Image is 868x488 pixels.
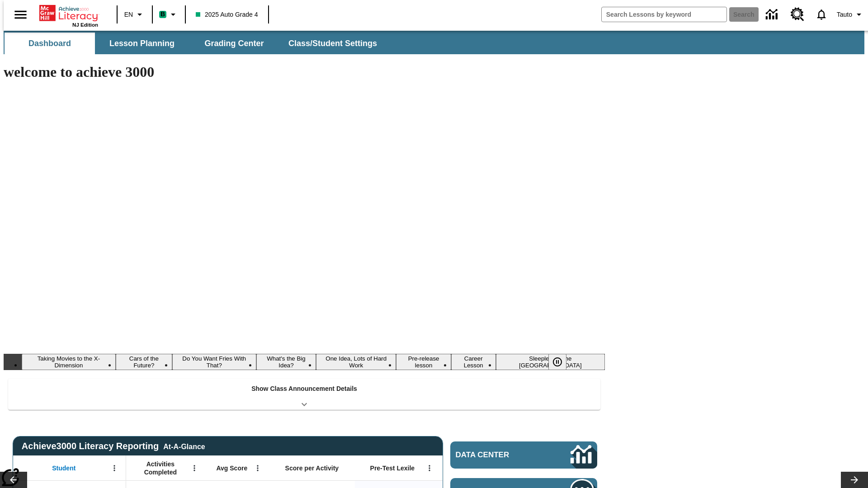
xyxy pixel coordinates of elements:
button: Open Menu [108,461,121,475]
div: SubNavbar [4,33,385,54]
div: SubNavbar [4,31,864,54]
button: Slide 2 Cars of the Future? [116,354,172,370]
p: Show Class Announcement Details [251,384,357,394]
a: Data Center [450,441,597,469]
button: Open Menu [188,461,201,475]
button: Slide 6 Pre-release lesson [396,354,451,370]
input: search field [602,7,726,22]
button: Lesson Planning [97,33,187,54]
button: Slide 8 Sleepless in the Animal Kingdom [496,354,605,370]
button: Class/Student Settings [281,33,384,54]
a: Resource Center, Will open in new tab [785,2,810,27]
button: Profile/Settings [833,6,868,23]
button: Slide 5 One Idea, Lots of Hard Work [316,354,396,370]
button: Open Menu [251,461,264,475]
button: Language: EN, Select a language [120,6,149,23]
button: Open Menu [423,461,436,475]
span: Data Center [456,450,540,460]
span: Pre-Test Lexile [370,464,415,472]
button: Grading Center [189,33,279,54]
a: Data Center [760,2,785,27]
span: NJ Edition [72,22,98,28]
span: Score per Activity [285,464,339,472]
button: Lesson carousel, Next [841,472,868,488]
button: Pause [548,354,566,370]
span: Achieve3000 Literacy Reporting [22,441,205,451]
div: Home [39,3,98,28]
div: Show Class Announcement Details [8,379,600,410]
span: Tauto [837,10,852,19]
button: Dashboard [5,33,95,54]
h1: welcome to achieve 3000 [4,64,605,80]
span: B [160,9,165,20]
button: Boost Class color is mint green. Change class color [156,6,182,23]
span: Activities Completed [131,460,190,476]
button: Slide 1 Taking Movies to the X-Dimension [22,354,116,370]
div: At-A-Glance [163,441,205,451]
span: Student [52,464,75,472]
button: Slide 7 Career Lesson [451,354,496,370]
div: Pause [548,354,576,370]
a: Home [39,4,98,22]
a: Notifications [810,3,833,26]
button: Open side menu [7,1,34,28]
button: Slide 4 What's the Big Idea? [256,354,316,370]
span: 2025 Auto Grade 4 [196,10,258,19]
button: Slide 3 Do You Want Fries With That? [172,354,256,370]
span: Avg Score [216,464,247,472]
span: EN [124,10,133,19]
